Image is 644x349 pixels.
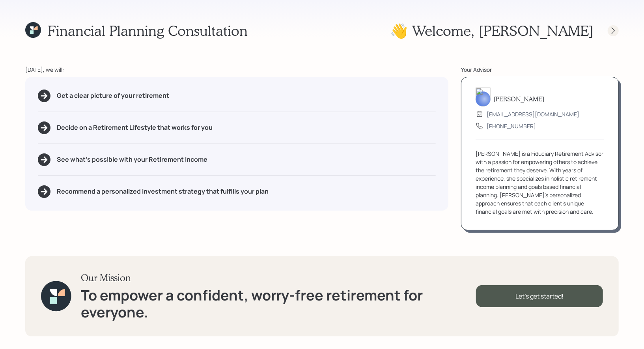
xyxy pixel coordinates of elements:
[47,22,248,39] h1: Financial Planning Consultation
[81,272,476,284] h3: Our Mission
[57,156,207,163] h5: See what's possible with your Retirement Income
[487,122,536,130] div: [PHONE_NUMBER]
[81,287,476,321] h1: To empower a confident, worry-free retirement for everyone.
[390,22,594,39] h1: 👋 Welcome , [PERSON_NAME]
[476,88,491,106] img: treva-nostdahl-headshot.png
[57,92,169,99] h5: Get a clear picture of your retirement
[476,149,604,216] div: [PERSON_NAME] is a Fiduciary Retirement Advisor with a passion for empowering others to achieve t...
[57,188,269,195] h5: Recommend a personalized investment strategy that fulfills your plan
[476,285,603,307] div: Let's get started!
[494,95,544,103] h5: [PERSON_NAME]
[487,110,579,118] div: [EMAIL_ADDRESS][DOMAIN_NAME]
[57,124,213,131] h5: Decide on a Retirement Lifestyle that works for you
[461,65,619,74] div: Your Advisor
[25,65,448,74] div: [DATE], we will:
